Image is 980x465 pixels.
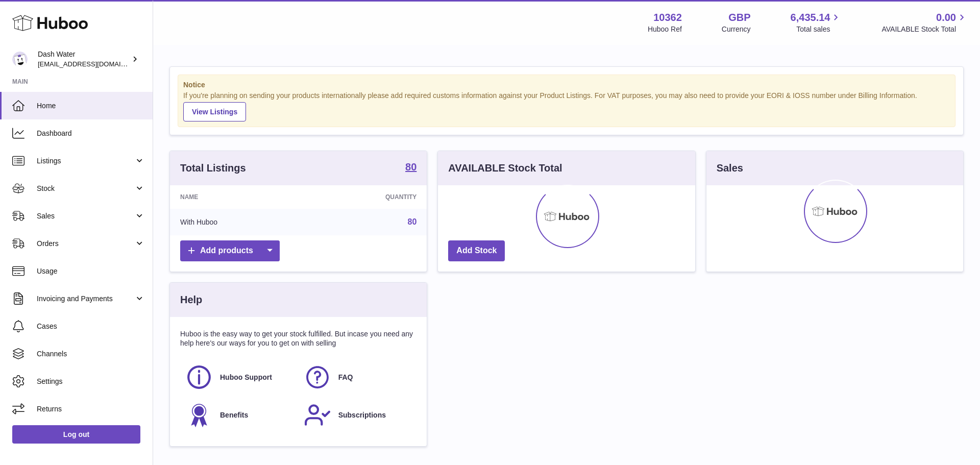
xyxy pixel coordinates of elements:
div: If you're planning on sending your products internationally please add required customs informati... [183,91,950,121]
span: Cases [37,322,145,331]
span: Subscriptions [338,410,386,420]
strong: Notice [183,80,950,90]
span: 0.00 [936,11,956,25]
th: Name [170,185,306,209]
strong: 10362 [653,11,682,25]
span: 6,435.14 [791,11,830,25]
div: Currency [722,25,751,34]
a: Subscriptions [304,401,412,429]
span: Settings [37,377,145,386]
span: FAQ [338,373,353,382]
div: Dash Water [38,50,130,69]
span: Orders [37,239,134,249]
a: Log out [12,425,140,444]
a: Add products [180,240,280,261]
td: With Huboo [170,209,306,235]
a: 80 [405,162,416,174]
strong: GBP [728,11,750,25]
h3: Total Listings [180,161,246,175]
span: Invoicing and Payments [37,294,134,304]
span: Total sales [796,25,842,34]
a: Benefits [185,401,293,429]
span: Returns [37,404,145,414]
span: Stock [37,184,134,193]
a: 80 [408,217,417,226]
span: Home [37,101,145,111]
span: Huboo Support [220,373,272,382]
a: View Listings [183,102,246,121]
span: Usage [37,266,145,276]
a: 6,435.14 Total sales [791,11,842,34]
p: Huboo is the easy way to get your stock fulfilled. But incase you need any help here's our ways f... [180,329,416,349]
span: Listings [37,156,134,166]
div: Huboo Ref [648,25,682,34]
span: Benefits [220,410,248,420]
h3: Help [180,293,202,307]
h3: AVAILABLE Stock Total [448,161,562,175]
a: 0.00 AVAILABLE Stock Total [881,11,968,34]
span: Dashboard [37,129,145,138]
a: Huboo Support [185,363,293,391]
a: Add Stock [448,240,505,261]
span: AVAILABLE Stock Total [881,25,968,34]
span: Sales [37,211,134,221]
h3: Sales [717,161,743,175]
strong: 80 [405,162,416,172]
img: internalAdmin-10362@internal.huboo.com [12,52,28,67]
a: FAQ [304,363,412,391]
span: [EMAIL_ADDRESS][DOMAIN_NAME] [38,60,150,68]
th: Quantity [306,185,427,209]
span: Channels [37,349,145,359]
